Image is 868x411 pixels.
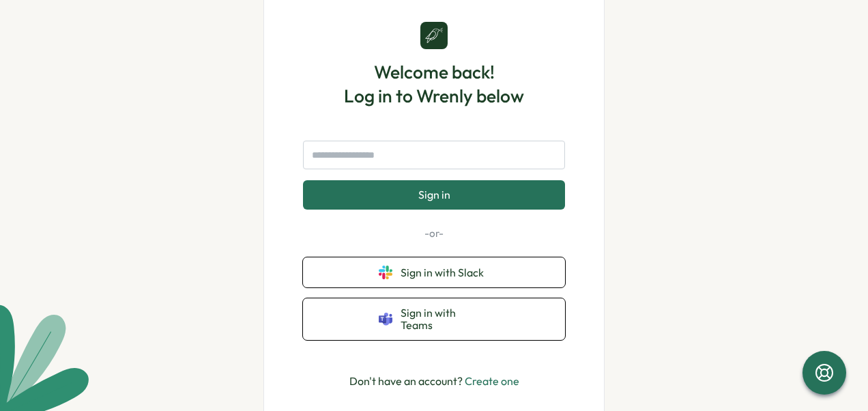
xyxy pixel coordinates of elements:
[349,373,519,390] p: Don't have an account?
[303,298,565,340] button: Sign in with Teams
[303,257,565,287] button: Sign in with Slack
[418,188,450,201] span: Sign in
[401,266,489,279] span: Sign in with Slack
[401,307,489,332] span: Sign in with Teams
[465,374,519,388] a: Create one
[303,180,565,209] button: Sign in
[344,60,524,108] h1: Welcome back! Log in to Wrenly below
[303,226,565,241] p: -or-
